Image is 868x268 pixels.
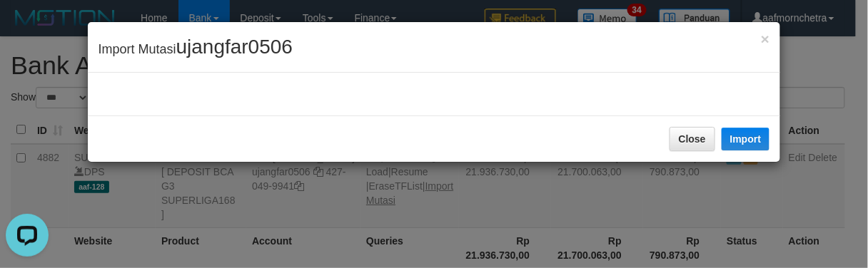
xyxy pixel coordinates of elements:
span: Import Mutasi [99,42,293,56]
button: Open LiveChat chat widget [6,6,49,48]
button: Import [722,128,770,150]
button: Close [670,127,715,151]
button: Close [761,31,769,46]
span: ujangfar0506 [176,36,293,58]
span: × [761,31,769,47]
